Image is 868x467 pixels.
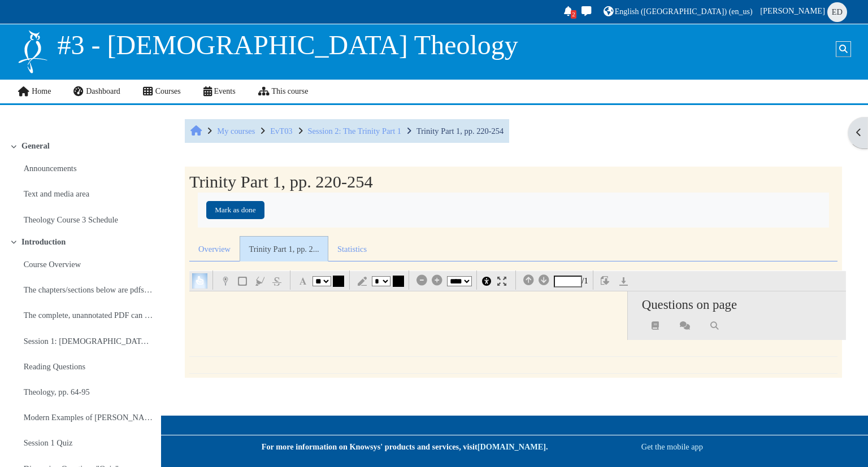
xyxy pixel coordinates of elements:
[155,87,181,95] span: Courses
[247,80,320,103] a: This course
[539,280,549,281] i: Next page
[358,277,367,286] img: Draw in the document with the pen.
[602,3,754,21] a: English ([GEOGRAPHIC_DATA]) ‎(en_us)‎
[24,160,77,176] a: Announcements
[17,80,308,103] nav: Site links
[10,239,18,245] span: Collapse
[298,277,307,286] img: Add a text in the document.
[189,236,240,261] a: Overview
[333,276,344,287] a: Pick a color
[295,273,310,289] button: Add a text in the document.
[24,186,89,202] a: Text and media area
[86,87,120,95] span: Dashboard
[240,236,328,261] a: Trinity Part 1, pp. 2...
[10,143,18,149] span: Collapse
[760,6,825,15] span: [PERSON_NAME]
[497,277,506,286] img: Fullscreen
[827,2,847,22] span: Ethan De Ruig
[482,276,496,285] a: Hide Annotations
[217,126,255,136] a: My courses
[24,212,118,228] a: Theology Course 3 Schedule
[192,80,247,103] a: Events
[255,277,264,286] img: Highlight text and add a comment.
[308,126,401,136] a: Session 2: The Trinity Part 1
[252,273,267,289] button: Highlight text and add a comment.
[185,119,509,143] nav: Breadcrumb
[270,273,285,289] button: Strikeout text and add a comment.
[758,1,850,23] a: User menu
[192,273,207,289] button: Cursor
[619,277,628,286] img: download comments
[235,273,250,289] button: Add a Rectangle in the document and write a comment.
[32,87,51,95] span: Home
[432,280,442,281] i: zoom in
[17,29,49,75] img: Logo
[24,333,153,349] a: Session 1: [DEMOGRAPHIC_DATA] and Theology
[561,3,576,21] div: Show notification window with 2 new notifications
[601,276,611,287] img: download document
[641,442,703,451] a: Get the mobile app
[21,141,50,151] a: General
[571,10,576,19] div: 2
[132,80,192,103] a: Courses
[482,277,491,286] img: Hide Annotations
[24,256,81,272] a: Course Overview
[416,280,427,281] i: zoom out
[221,277,230,286] img: Add a pin in the document and write a comment.
[709,322,719,330] i: Search
[642,297,832,312] h4: Questions on page
[24,359,85,374] a: Reading Questions
[478,442,546,451] a: [DOMAIN_NAME]
[393,276,404,287] a: Pick a color
[206,201,264,219] button: Mark Trinity Part 1, pp. 220-254 as done
[189,172,373,191] h2: Trinity Part 1, pp. 220-254
[680,322,690,330] i: Show all questions on this page
[58,30,518,60] span: #3 - [DEMOGRAPHIC_DATA] Theology
[24,282,153,298] a: The chapters/sections below are pdfs that we have ...
[272,277,281,286] img: Strikeout text and add a comment.
[523,280,534,281] i: Previous page
[214,87,236,95] span: Events
[262,442,548,451] strong: For more information on Knowsys' products and services, visit .
[521,273,588,289] span: /
[650,322,661,330] i: Show all questions in this document
[270,126,292,136] a: EvT03
[579,3,596,21] a: Toggle messaging drawer There are 0 unread conversations
[218,273,233,289] button: Add a pin in the document and write a comment.
[328,236,376,261] a: Statistics
[497,276,511,285] a: Fullscreen
[580,6,593,16] i: Toggle messaging drawer
[24,435,73,451] a: Session 1 Quiz
[416,126,504,136] a: Trinity Part 1, pp. 220-254
[238,277,247,286] img: Add a Rectangle in the document and write a comment.
[24,307,153,323] a: The complete, unannotated PDF can be found at the ...
[355,273,370,289] button: Draw in the document with the pen.
[62,80,131,103] a: Dashboard
[271,87,308,95] span: This course
[21,237,66,247] a: Introduction
[24,384,90,400] a: Theology, pp. 64-95
[615,7,753,16] span: English ([GEOGRAPHIC_DATA]) ‎(en_us)‎
[24,409,153,425] a: Modern Examples of [PERSON_NAME] [PERSON_NAME] & Culture
[584,276,588,285] span: Number of pages
[6,80,62,103] a: Home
